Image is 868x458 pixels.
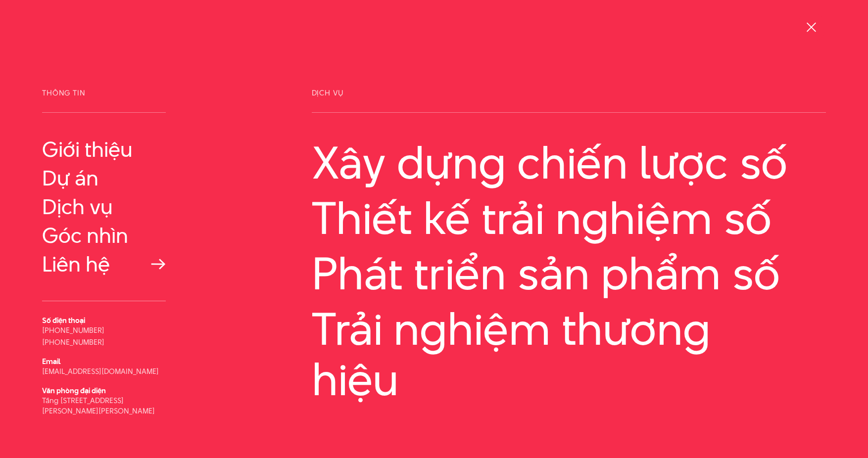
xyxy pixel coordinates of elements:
a: Xây dựng chiến lược số [312,137,826,188]
p: Tầng [STREET_ADDRESS][PERSON_NAME][PERSON_NAME] [42,395,166,416]
b: Văn phòng đại diện [42,385,106,396]
a: [PHONE_NUMBER] [42,325,104,335]
a: [PHONE_NUMBER] [42,337,104,347]
a: [EMAIL_ADDRESS][DOMAIN_NAME] [42,366,159,376]
a: Dự án [42,166,166,190]
a: Dịch vụ [42,195,166,219]
a: Trải nghiệm thương hiệu [312,304,826,405]
a: Giới thiệu [42,137,166,161]
a: Góc nhìn [42,224,166,247]
span: Thông tin [42,89,166,113]
b: Số điện thoại [42,315,85,325]
a: Phát triển sản phẩm số [312,248,826,299]
span: Dịch vụ [312,89,826,113]
a: Liên hệ [42,252,166,276]
b: Email [42,356,60,366]
a: Thiết kế trải nghiệm số [312,193,826,243]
